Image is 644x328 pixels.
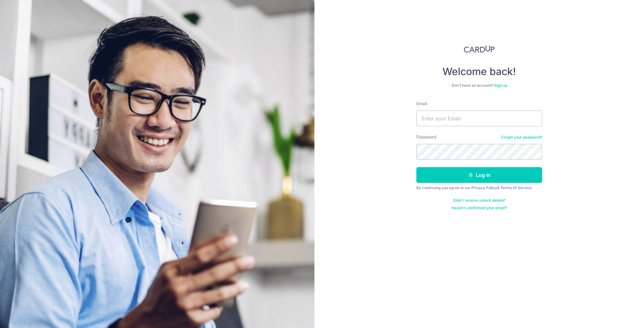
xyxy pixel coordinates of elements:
[500,185,532,190] a: Terms Of Service
[464,45,495,53] img: CardUp Logo
[416,83,542,88] div: Don’t have an account?
[501,135,542,140] a: Forgot your password?
[416,65,542,78] h4: Welcome back!
[416,134,436,140] label: Password
[453,198,506,203] a: Didn't receive unlock details?
[416,111,542,126] input: Enter your Email
[494,83,507,88] a: Sign up
[416,101,427,107] label: Email
[452,205,507,210] a: Haven't confirmed your email?
[416,167,542,183] button: Log in
[471,185,497,190] a: Privacy Policy
[416,185,542,190] div: By continuing you agree to our &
